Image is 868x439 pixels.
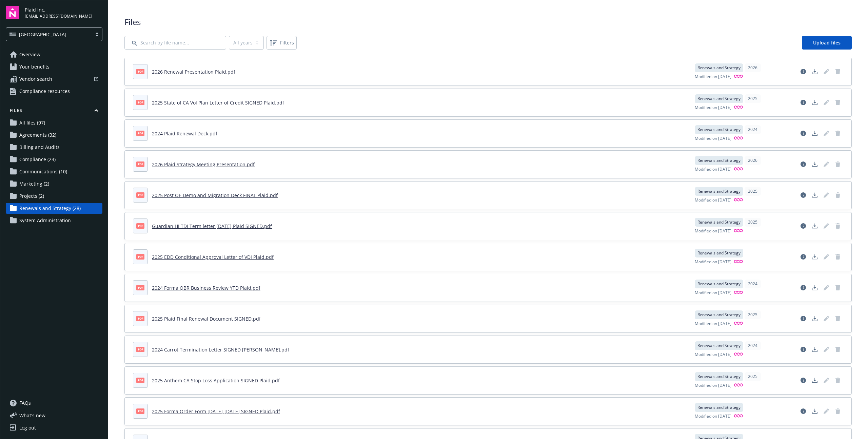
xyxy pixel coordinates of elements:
a: View file details [798,313,809,324]
span: Edit document [821,66,832,77]
a: Renewals and Strategy (28) [6,203,102,214]
span: Renewals and Strategy [697,127,741,133]
span: Upload files [813,39,841,46]
span: Renewals and Strategy [697,96,741,102]
span: Delete document [832,190,843,201]
a: Delete document [832,128,843,139]
span: pdf [136,285,144,290]
span: FAQs [19,398,31,408]
span: pdf [136,316,144,321]
div: 2026 [745,63,761,72]
span: pdf [136,408,144,414]
a: Edit document [821,406,832,417]
a: Download document [809,128,820,139]
a: View file details [798,128,809,139]
span: pdf [136,347,144,352]
span: Edit document [821,375,832,386]
span: Edit document [821,128,832,139]
a: Edit document [821,221,832,231]
span: Compliance (23) [19,154,56,165]
span: Delete document [832,221,843,231]
span: Edit document [821,344,832,355]
span: System Administration [19,215,71,226]
a: Edit document [821,282,832,293]
span: Modified on [DATE] [695,197,731,204]
a: Billing and Audits [6,142,102,153]
a: Upload files [802,36,852,50]
span: Marketing (2) [19,178,49,189]
a: View file details [798,282,809,293]
button: Files [6,108,102,116]
span: Edit document [821,313,832,324]
a: Marketing (2) [6,178,102,189]
span: Your benefits [19,61,50,72]
a: Your benefits [6,61,102,72]
a: Download document [809,406,820,417]
a: View file details [798,344,809,355]
a: 2025 Post OE Demo and Migration Deck FINAL Plaid.pdf [152,192,278,198]
a: View file details [798,251,809,262]
a: View file details [798,97,809,108]
a: Projects (2) [6,191,102,202]
span: Renewals and Strategy [697,312,741,318]
span: Compliance resources [19,86,70,97]
span: Delete document [832,97,843,108]
span: Renewals and Strategy [697,404,741,411]
span: Edit document [821,159,832,170]
span: Agreements (32) [19,130,56,140]
div: 2024 [745,125,761,134]
span: pdf [136,254,144,259]
a: Edit document [821,251,832,262]
a: Download document [809,313,820,324]
span: Files [124,16,852,28]
div: 2025 [745,187,761,196]
span: Modified on [DATE] [695,259,731,265]
a: 2026 Plaid Strategy Meeting Presentation.pdf [152,161,255,168]
span: Vendor search [19,74,52,84]
a: Agreements (32) [6,130,102,140]
a: 2025 Plaid Final Renewal Document SIGNED.pdf [152,316,261,322]
a: Vendor search [6,74,102,84]
a: View file details [798,66,809,77]
span: Renewals and Strategy [697,188,741,194]
span: Modified on [DATE] [695,321,731,327]
span: Edit document [821,190,832,201]
a: Communications (10) [6,166,102,177]
span: Renewals and Strategy [697,250,741,256]
span: Communications (10) [19,166,67,177]
a: System Administration [6,215,102,226]
a: Delete document [832,406,843,417]
span: Renewals and Strategy [697,65,741,71]
a: Delete document [832,159,843,170]
a: Delete document [832,375,843,386]
a: Download document [809,97,820,108]
span: Renewals and Strategy [697,374,741,380]
span: Filters [280,39,294,46]
a: Download document [809,190,820,201]
span: What ' s new [19,412,45,419]
span: Modified on [DATE] [695,166,731,173]
span: [GEOGRAPHIC_DATA] [9,31,88,38]
a: Download document [809,251,820,262]
span: pdf [136,223,144,228]
span: Delete document [832,282,843,293]
span: Modified on [DATE] [695,74,731,80]
a: 2024 Forma QBR Business Review YTD Plaid.pdf [152,285,260,291]
img: navigator-logo.svg [6,6,19,19]
span: Delete document [832,344,843,355]
span: pdf [136,100,144,105]
a: Download document [809,159,820,170]
div: 2026 [745,156,761,165]
a: View file details [798,406,809,417]
div: 2025 [745,218,761,227]
span: pdf [136,131,144,136]
span: All files (97) [19,117,45,128]
div: 2024 [745,280,761,288]
a: 2026 Renewal Presentation Plaid.pdf [152,69,235,75]
span: Modified on [DATE] [695,351,731,358]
